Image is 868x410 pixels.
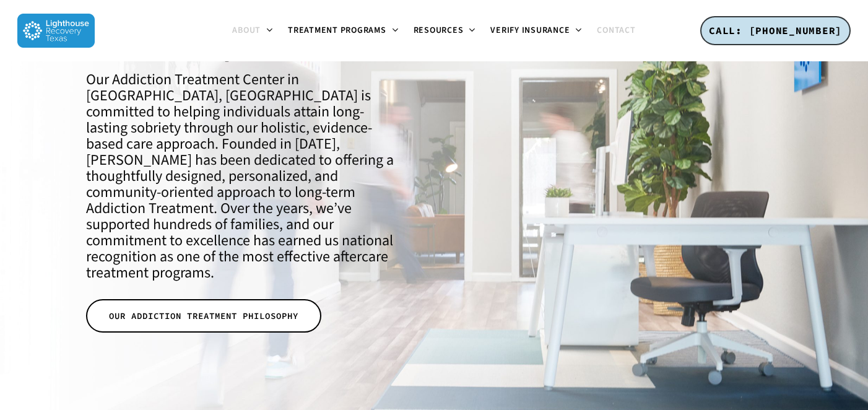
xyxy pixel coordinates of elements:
[86,72,396,281] h4: Our Addiction Treatment Center in [GEOGRAPHIC_DATA], [GEOGRAPHIC_DATA] is committed to helping in...
[700,16,851,46] a: CALL: [PHONE_NUMBER]
[225,26,280,36] a: About
[709,24,842,37] span: CALL: [PHONE_NUMBER]
[589,26,643,35] a: Contact
[414,24,464,37] span: Resources
[406,26,484,36] a: Resources
[17,14,95,48] img: Lighthouse Recovery Texas
[109,310,298,322] span: OUR ADDICTION TREATMENT PHILOSOPHY
[86,299,321,333] a: OUR ADDICTION TREATMENT PHILOSOPHY
[490,24,570,37] span: Verify Insurance
[280,26,406,36] a: Treatment Programs
[288,24,386,37] span: Treatment Programs
[597,24,635,37] span: Contact
[232,24,261,37] span: About
[483,26,589,36] a: Verify Insurance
